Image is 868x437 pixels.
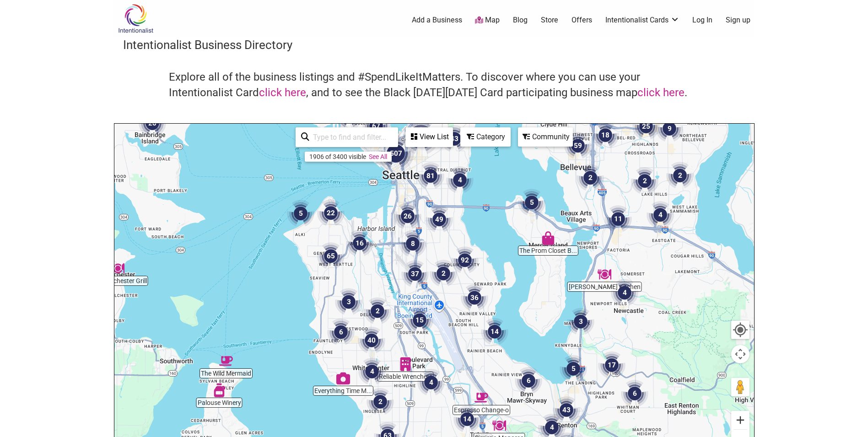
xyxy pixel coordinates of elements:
div: 26 [394,202,421,230]
div: Palouse Winery [212,383,226,397]
div: 6 [515,367,542,394]
button: Map camera controls [731,345,749,363]
a: See All [369,153,387,160]
div: 6 [327,318,355,346]
div: Type to search and filter [296,127,398,147]
div: 3 [567,308,594,335]
a: Map [475,15,500,26]
div: 2 [666,162,694,189]
div: 37 [401,260,429,288]
div: 507 [377,135,414,172]
button: Your Location [731,321,749,339]
div: Community [519,128,572,146]
a: Add a Business [412,15,462,25]
div: The Wild Mermaid [219,354,233,368]
a: Sign up [726,15,750,25]
button: Zoom in [731,411,749,429]
a: Log In [692,15,712,25]
div: 92 [451,246,479,274]
div: 2 [367,388,394,415]
div: 5 [287,200,314,227]
div: Filter by category [460,127,511,147]
div: Everything Time Moments [336,371,350,385]
div: 2 [364,297,391,325]
div: 43 [553,396,580,424]
a: click here [259,86,306,99]
div: 3 [335,288,362,316]
div: 16 [346,229,373,257]
div: Category [461,128,510,146]
div: 81 [417,162,444,190]
img: Intentionalist [114,4,157,33]
a: click here [637,86,685,99]
div: 4 [417,369,445,396]
div: 17 [598,351,625,379]
div: Reliable Wrenchers [399,357,412,371]
div: Terry's Kitchen [598,268,611,281]
div: 9 [656,115,683,142]
div: 6 [621,380,648,407]
div: 5 [518,189,545,216]
div: View List [406,128,452,146]
div: 4 [611,279,638,306]
div: 15 [406,306,433,334]
div: The Manchester Grill [111,262,124,275]
div: 18 [592,121,619,149]
div: 43 [441,125,468,153]
a: Intentionalist Cards [605,15,679,25]
div: 59 [564,132,592,159]
div: 40 [358,327,385,354]
div: 22 [317,199,345,227]
div: 2 [577,164,604,191]
div: 2 [631,167,658,195]
div: 14 [481,318,508,345]
input: Type to find and filter... [309,128,393,146]
div: 4 [647,201,674,229]
div: The Prom Closet Boutique Consignment [541,231,555,245]
a: Store [541,15,558,25]
div: 8 [399,230,426,257]
div: 25 [632,113,660,140]
div: 14 [453,405,481,433]
h3: Intentionalist Business Directory [123,37,745,53]
a: Blog [513,15,528,25]
div: Filter by Community [518,127,573,147]
div: Birrieria Monarca [492,419,506,432]
a: Offers [571,15,592,25]
div: 65 [317,242,345,270]
div: 2 [430,260,457,287]
div: 5 [560,355,587,382]
div: See a list of the visible businesses [405,127,453,147]
div: 1906 of 3400 visible [309,153,366,160]
h4: Explore all of the business listings and #SpendLikeItMatters. To discover where you can use your ... [169,70,700,100]
div: 11 [604,205,632,233]
div: 36 [461,284,488,311]
div: 4 [358,358,386,385]
button: Drag Pegman onto the map to open Street View [731,378,749,396]
div: Espresso Change-o [474,391,488,404]
div: 4 [446,166,474,194]
div: 49 [426,206,453,233]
